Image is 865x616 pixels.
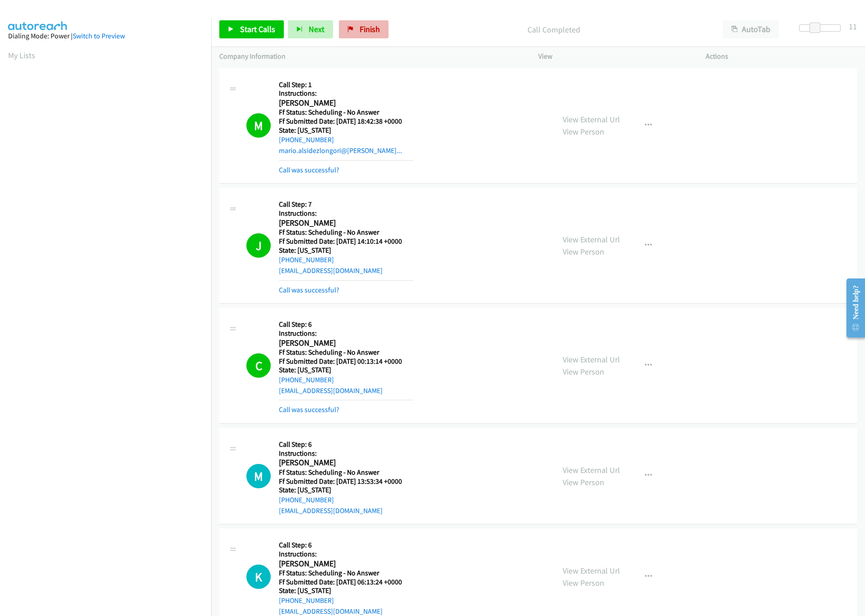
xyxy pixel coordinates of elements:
a: Call was successful? [279,166,339,174]
a: Finish [339,20,389,38]
button: AutoTab [723,20,779,38]
span: Next [309,24,324,34]
a: My Lists [8,50,35,60]
span: Start Calls [240,24,275,34]
h2: [PERSON_NAME] [279,559,413,569]
h5: Ff Submitted Date: [DATE] 13:53:34 +0000 [279,477,413,486]
iframe: Resource Center [839,272,865,344]
h2: [PERSON_NAME] [279,338,413,348]
button: Next [288,20,333,38]
a: Start Calls [219,20,284,38]
h5: State: [US_STATE] [279,126,413,135]
h5: Instructions: [279,449,413,458]
h5: Call Step: 1 [279,80,413,89]
h2: [PERSON_NAME] [279,218,413,228]
h5: Call Step: 7 [279,200,413,209]
h5: Call Step: 6 [279,440,413,449]
h5: Ff Submitted Date: [DATE] 06:13:24 +0000 [279,578,413,587]
h5: Ff Submitted Date: [DATE] 14:10:14 +0000 [279,237,413,246]
h5: Ff Status: Scheduling - No Answer [279,569,413,578]
div: Dialing Mode: Power | [8,31,203,42]
a: View Person [563,126,604,137]
h5: Call Step: 6 [279,541,413,550]
a: [PHONE_NUMBER] [279,596,334,605]
h5: Call Step: 6 [279,320,413,329]
a: View External Url [563,234,620,245]
a: [EMAIL_ADDRESS][DOMAIN_NAME] [279,506,383,515]
div: The call is yet to be attempted [246,565,271,589]
h5: Instructions: [279,89,413,98]
h5: Ff Status: Scheduling - No Answer [279,468,413,477]
p: Company Information [219,51,522,62]
a: View Person [563,246,604,257]
h1: J [246,233,271,258]
h5: State: [US_STATE] [279,246,413,255]
h5: State: [US_STATE] [279,586,413,595]
p: View [538,51,689,62]
a: [PHONE_NUMBER] [279,496,334,504]
h5: Ff Status: Scheduling - No Answer [279,228,413,237]
h2: [PERSON_NAME] [279,98,413,108]
h5: Ff Submitted Date: [DATE] 00:13:14 +0000 [279,357,413,366]
a: [EMAIL_ADDRESS][DOMAIN_NAME] [279,386,383,395]
p: Actions [706,51,857,62]
h5: Instructions: [279,329,413,338]
h5: Ff Status: Scheduling - No Answer [279,348,413,357]
h5: Ff Status: Scheduling - No Answer [279,108,413,117]
h2: [PERSON_NAME] [279,458,413,468]
a: [EMAIL_ADDRESS][DOMAIN_NAME] [279,607,383,616]
h1: M [246,464,271,488]
span: Finish [360,24,380,34]
h1: K [246,565,271,589]
a: View Person [563,366,604,377]
div: 11 [849,20,857,32]
h5: Instructions: [279,550,413,559]
p: Call Completed [401,23,707,36]
iframe: Dialpad [8,69,211,498]
a: View Person [563,477,604,487]
h5: State: [US_STATE] [279,366,413,375]
h5: Instructions: [279,209,413,218]
a: Call was successful? [279,286,339,294]
a: mario.alsidezlongori@[PERSON_NAME]... [279,146,402,155]
a: Switch to Preview [73,32,125,40]
a: View Person [563,578,604,588]
a: [EMAIL_ADDRESS][DOMAIN_NAME] [279,266,383,275]
h1: C [246,353,271,378]
a: View External Url [563,465,620,475]
a: [PHONE_NUMBER] [279,255,334,264]
a: [PHONE_NUMBER] [279,375,334,384]
a: View External Url [563,565,620,576]
h5: State: [US_STATE] [279,486,413,495]
a: [PHONE_NUMBER] [279,135,334,144]
a: View External Url [563,114,620,125]
a: View External Url [563,354,620,365]
a: Call was successful? [279,405,339,414]
h1: M [246,113,271,138]
h5: Ff Submitted Date: [DATE] 18:42:38 +0000 [279,117,413,126]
